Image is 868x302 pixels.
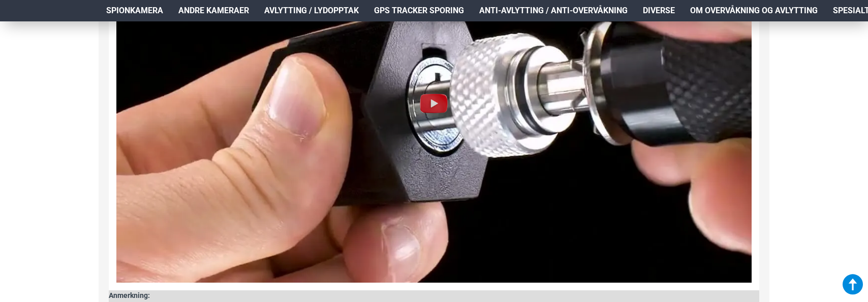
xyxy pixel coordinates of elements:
span: Spionkamera [106,5,163,17]
div: Anmerkning: [109,290,498,301]
img: Play Video [418,87,450,120]
span: Avlytting / Lydopptak [264,5,359,17]
span: Andre kameraer [178,5,249,17]
span: Om overvåkning og avlytting [690,5,818,17]
span: GPS Tracker Sporing [374,5,464,17]
span: Anti-avlytting / Anti-overvåkning [479,5,628,17]
span: Diverse [643,5,675,17]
